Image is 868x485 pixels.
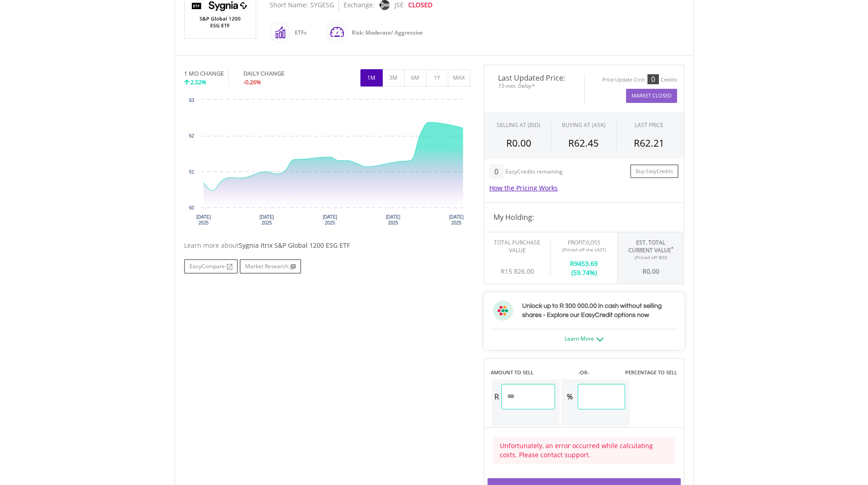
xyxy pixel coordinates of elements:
[404,69,426,87] button: 6M
[625,260,677,276] div: R
[501,267,534,276] span: R15 826.00
[602,77,646,83] div: Price Update Cost:
[625,369,677,376] label: PERCENTAGE TO SELL
[189,205,194,210] text: 60
[259,214,274,225] text: [DATE] 2025
[184,259,238,274] a: EasyCompare
[661,77,677,83] div: Credits
[491,369,534,376] label: AMOUNT TO SELL
[448,69,470,87] button: MAX
[243,69,315,78] div: DAILY CHANGE
[561,384,578,409] div: %
[449,214,463,225] text: [DATE] 2025
[492,384,501,409] div: R
[489,184,558,192] a: How the Pricing Works
[647,267,659,276] span: 0.00
[240,259,301,274] a: Market Research
[491,239,544,254] div: Total Purchase Value
[323,214,337,225] text: [DATE] 2025
[184,95,470,232] div: Chart. Highcharts interactive chart.
[625,239,677,254] div: Est. Total Current Value
[568,137,599,149] span: R62.45
[290,22,307,44] div: ETFs
[493,212,675,223] h4: My Holding:
[426,69,448,87] button: 1Y
[506,137,531,149] span: R0.00
[562,121,606,129] span: BUYING AT (ASK)
[630,164,678,179] a: Buy EasyCredits
[626,89,677,103] button: Market Closed
[190,78,206,86] span: 2.52%
[647,74,659,84] div: 0
[382,69,405,87] button: 3M
[558,246,611,253] div: (Priced off the LAST)
[489,164,503,179] div: 0
[347,22,423,44] div: Risk: Moderate/ Aggressive
[493,301,513,321] img: ec-flower.svg
[189,133,194,138] text: 62
[522,301,675,320] h3: Unlock up to R 300 000.00 in cash without selling shares - Explore our EasyCredit options now
[491,82,577,90] span: 15-min. Delay*
[625,254,677,260] div: (Priced off BID)
[189,98,194,103] text: 63
[243,78,261,86] span: -0.26%
[491,74,577,82] span: Last Updated Price:
[596,337,604,342] img: ec-arrow-down.png
[635,121,663,129] div: LAST PRICE
[184,95,470,232] svg: Interactive chart
[196,214,211,225] text: [DATE] 2025
[360,69,383,87] button: 1M
[184,69,224,78] div: 1 MO CHANGE
[497,121,540,129] div: SELLING AT (BID)
[565,335,604,342] a: Learn More
[184,241,470,250] div: Learn more about
[239,241,350,250] span: Sygnia Itrix S&P Global 1200 ESG ETF
[189,169,194,174] text: 61
[386,214,401,225] text: [DATE] 2025
[578,369,589,376] label: -OR-
[571,259,598,277] span: 9453.69 (59.74%)
[558,239,611,246] div: Profit/Loss
[558,253,611,277] div: R
[634,137,664,149] span: R62.21
[500,441,668,459] div: Unfortunately, an error occurred while calculating costs. Please contact support.
[505,168,563,176] div: EasyCredits remaining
